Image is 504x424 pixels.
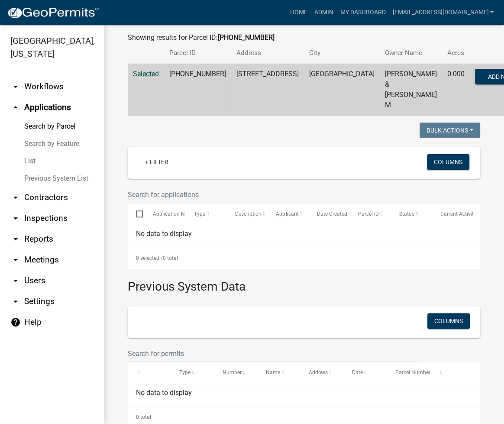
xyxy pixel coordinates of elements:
[427,313,470,329] button: Columns
[427,154,469,170] button: Columns
[310,4,336,21] a: Admin
[10,102,21,113] i: arrow_drop_up
[10,192,21,203] i: arrow_drop_down
[304,43,380,63] th: City
[286,4,310,21] a: Home
[440,211,476,217] span: Current Activity
[128,247,480,269] div: 0 total
[389,4,497,21] a: [EMAIL_ADDRESS][DOMAIN_NAME]
[128,384,480,406] div: No data to display
[10,296,21,307] i: arrow_drop_down
[138,154,175,170] a: + Filter
[214,363,258,383] datatable-header-cell: Number
[265,369,280,375] span: Name
[164,64,231,116] td: [PHONE_NUMBER]
[380,64,442,116] td: [PERSON_NAME] & [PERSON_NAME] M
[10,317,21,327] i: help
[128,186,419,204] input: Search for applications
[128,204,144,224] datatable-header-cell: Select
[10,234,21,244] i: arrow_drop_down
[231,64,304,116] td: [STREET_ADDRESS]
[10,81,21,92] i: arrow_drop_down
[276,211,298,217] span: Applicant
[380,43,442,63] th: Owner Name
[144,204,185,224] datatable-header-cell: Application Number
[309,369,328,375] span: Address
[136,255,163,261] span: 0 selected /
[395,369,430,375] span: Parcel Number
[185,204,226,224] datatable-header-cell: Type
[399,211,414,217] span: Status
[128,345,419,363] input: Search for permits
[223,369,242,375] span: Number
[336,4,389,21] a: My Dashboard
[128,269,480,296] h3: Previous System Data
[10,213,21,223] i: arrow_drop_down
[10,275,21,286] i: arrow_drop_down
[300,363,344,383] datatable-header-cell: Address
[268,204,309,224] datatable-header-cell: Applicant
[442,43,470,63] th: Acres
[257,363,300,383] datatable-header-cell: Name
[420,123,480,138] button: Bulk Actions
[352,369,363,375] span: Date
[317,211,347,217] span: Date Created
[194,211,205,217] span: Type
[391,204,432,224] datatable-header-cell: Status
[179,369,191,375] span: Type
[309,204,350,224] datatable-header-cell: Date Created
[153,211,200,217] span: Application Number
[231,43,304,63] th: Address
[128,225,480,247] div: No data to display
[358,211,379,217] span: Parcel ID
[218,33,275,42] strong: [PHONE_NUMBER]
[442,64,470,116] td: 0.000
[235,211,261,217] span: Description
[133,70,159,78] a: Selected
[432,204,473,224] datatable-header-cell: Current Activity
[304,64,380,116] td: [GEOGRAPHIC_DATA]
[350,204,391,224] datatable-header-cell: Parcel ID
[164,43,231,63] th: Parcel ID
[10,255,21,265] i: arrow_drop_down
[171,363,214,383] datatable-header-cell: Type
[226,204,268,224] datatable-header-cell: Description
[344,363,387,383] datatable-header-cell: Date
[128,32,480,43] div: Showing results for Parcel ID:
[387,363,430,383] datatable-header-cell: Parcel Number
